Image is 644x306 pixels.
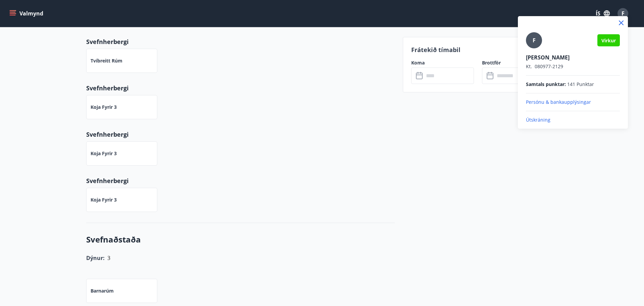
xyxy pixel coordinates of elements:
span: Kt. [526,63,532,70]
span: Virkur [601,37,616,44]
p: Útskráning [526,117,620,123]
span: Samtals punktar : [526,81,566,88]
span: F [533,37,536,44]
span: 141 Punktar [567,81,594,88]
p: [PERSON_NAME] [526,54,620,61]
p: 080977-2129 [526,63,620,70]
p: Persónu & bankaupplýsingar [526,99,620,105]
